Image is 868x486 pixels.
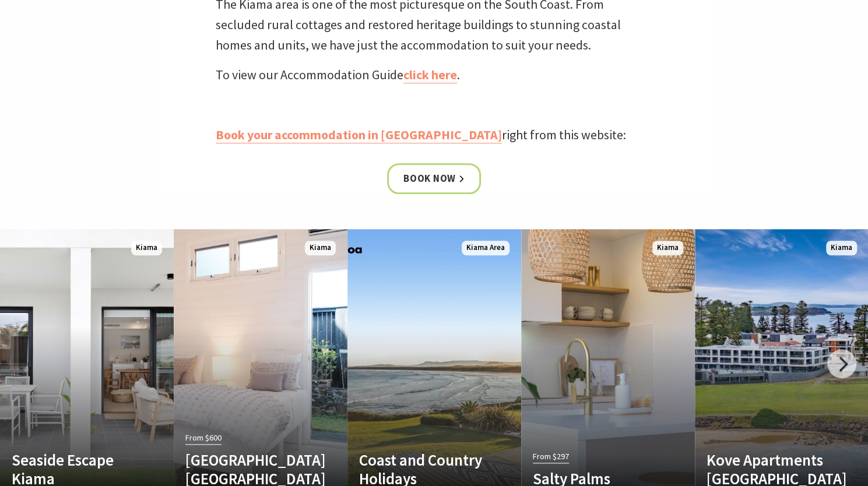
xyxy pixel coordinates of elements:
[216,125,653,145] p: right from this website:
[216,65,653,85] p: To view our Accommodation Guide .
[826,241,857,255] span: Kiama
[403,66,457,83] a: click here
[185,431,222,445] span: From $600
[533,450,569,463] span: From $297
[305,241,336,255] span: Kiama
[216,126,502,143] a: Book your accommodation in [GEOGRAPHIC_DATA]
[131,241,162,255] span: Kiama
[387,163,481,194] a: Book now
[652,241,683,255] span: Kiama
[462,241,509,255] span: Kiama Area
